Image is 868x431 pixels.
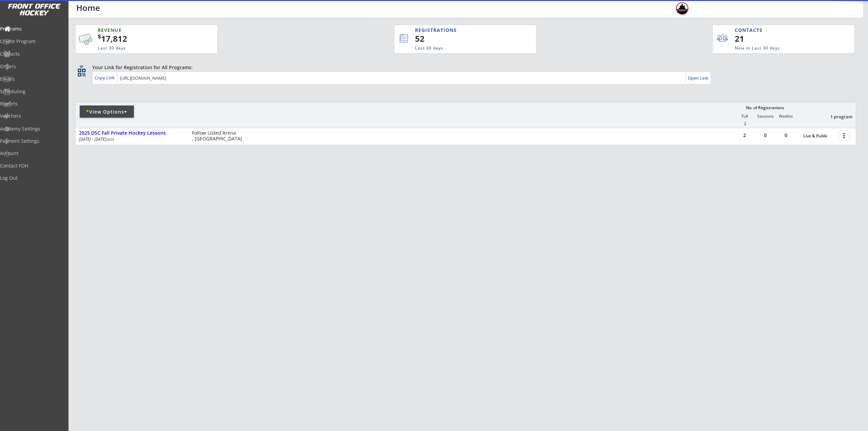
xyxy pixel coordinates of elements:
button: more_vert [839,130,849,141]
div: 1 program [817,114,852,120]
div: 21 [735,33,776,44]
button: qr_code [77,67,87,78]
div: Open Link [688,75,709,81]
div: Full [734,114,755,119]
div: Live & Public [803,134,835,138]
div: New in Last 30 days [735,45,823,51]
div: 0 [776,133,796,138]
div: 17,812 [98,33,196,44]
div: Sessions [755,114,775,119]
div: View Options [80,109,134,115]
div: CONTACTS [735,27,766,34]
sup: $ [98,32,101,40]
div: Follow Listed Arena , [GEOGRAPHIC_DATA] [192,130,245,142]
div: qr [77,64,85,68]
div: Copy Link [95,75,116,81]
div: Last 30 days [98,45,184,51]
div: 2025 DSC Fall Private Hockey Lessons [79,130,185,136]
div: Waitlist [775,114,796,119]
div: 2 [735,121,755,126]
div: 0 [755,133,775,138]
em: 2025 [106,137,114,142]
div: 52 [415,33,513,44]
div: 2 [734,133,755,138]
div: REGISTRATIONS [415,27,505,34]
div: No. of Registrations [744,105,786,110]
a: Open Link [688,73,709,83]
div: [DATE] - [DATE] [79,137,183,141]
div: REVENUE [98,27,184,34]
div: Your Link for Registration for All Programs: [92,64,835,71]
div: Last 30 days [415,45,508,51]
